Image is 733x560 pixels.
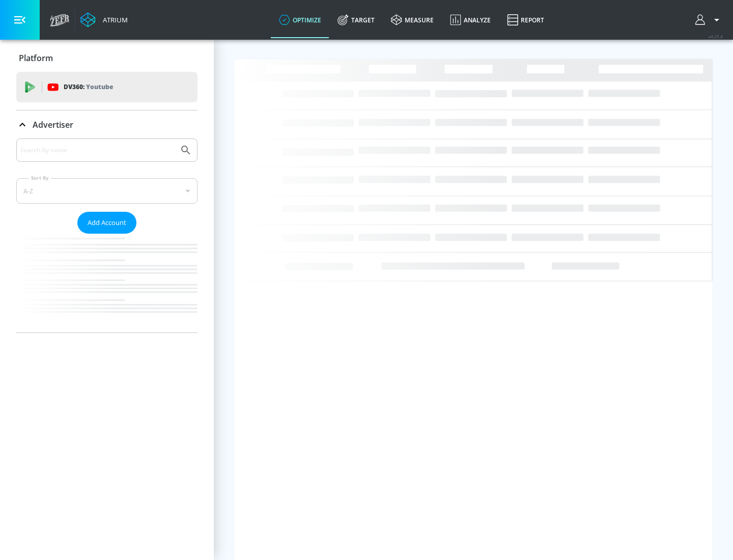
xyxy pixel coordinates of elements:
[16,234,198,332] nav: list of Advertiser
[16,72,198,102] div: DV360: Youtube
[29,175,51,181] label: Sort By
[20,144,175,157] input: Search by name
[80,12,128,27] a: Atrium
[16,44,198,72] div: Platform
[99,15,128,24] div: Atrium
[86,81,113,92] p: Youtube
[88,217,126,229] span: Add Account
[77,212,136,234] button: Add Account
[383,2,442,38] a: measure
[271,2,329,38] a: optimize
[329,2,383,38] a: Target
[16,110,198,139] div: Advertiser
[33,119,73,130] p: Advertiser
[16,138,198,332] div: Advertiser
[19,52,53,64] p: Platform
[64,81,113,93] p: DV360:
[16,178,198,204] div: A-Z
[442,2,499,38] a: Analyze
[499,2,552,38] a: Report
[709,34,723,39] span: v 4.25.4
